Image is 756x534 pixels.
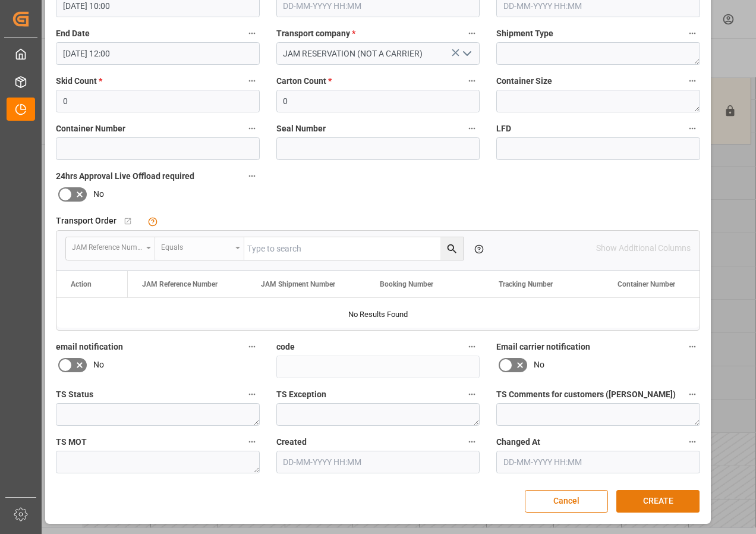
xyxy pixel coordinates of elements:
[618,280,675,288] span: Container Number
[496,122,511,135] span: LFD
[499,280,553,288] span: Tracking Number
[496,388,676,401] span: TS Comments for customers ([PERSON_NAME])
[464,121,480,136] button: Seal Number
[276,341,295,353] span: code
[458,45,475,63] button: open menu
[56,388,93,401] span: TS Status
[464,434,480,450] button: Created
[525,490,608,513] button: Cancel
[276,122,326,135] span: Seal Number
[685,73,700,89] button: Container Size
[244,168,260,184] button: 24hrs Approval Live Offload required
[534,359,544,371] span: No
[496,341,590,353] span: Email carrier notification
[464,26,480,41] button: Transport company *
[56,42,260,65] input: DD-MM-YYYY HH:MM
[56,436,87,448] span: TS MOT
[56,170,194,183] span: 24hrs Approval Live Offload required
[685,26,700,41] button: Shipment Type
[496,436,540,448] span: Changed At
[244,237,463,260] input: Type to search
[496,451,700,473] input: DD-MM-YYYY HH:MM
[440,237,463,260] button: search button
[244,26,260,41] button: End Date
[161,239,231,253] div: Equals
[244,73,260,89] button: Skid Count *
[56,122,125,135] span: Container Number
[72,239,142,253] div: JAM Reference Number
[244,387,260,402] button: TS Status
[71,280,92,288] div: Action
[155,237,244,260] button: open menu
[56,27,90,40] span: End Date
[56,215,116,227] span: Transport Order
[464,339,480,354] button: code
[276,436,307,448] span: Created
[244,339,260,354] button: email notification
[685,121,700,136] button: LFD
[142,280,218,288] span: JAM Reference Number
[93,188,104,200] span: No
[685,434,700,450] button: Changed At
[244,121,260,136] button: Container Number
[56,341,123,353] span: email notification
[685,387,700,402] button: TS Comments for customers ([PERSON_NAME])
[56,75,102,87] span: Skid Count
[685,339,700,354] button: Email carrier notification
[276,451,480,473] input: DD-MM-YYYY HH:MM
[276,27,355,40] span: Transport company
[93,359,104,371] span: No
[261,280,335,288] span: JAM Shipment Number
[244,434,260,450] button: TS MOT
[276,388,326,401] span: TS Exception
[380,280,433,288] span: Booking Number
[464,387,480,402] button: TS Exception
[616,490,700,513] button: CREATE
[276,75,332,87] span: Carton Count
[496,27,553,40] span: Shipment Type
[66,237,155,260] button: open menu
[464,73,480,89] button: Carton Count *
[496,75,552,87] span: Container Size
